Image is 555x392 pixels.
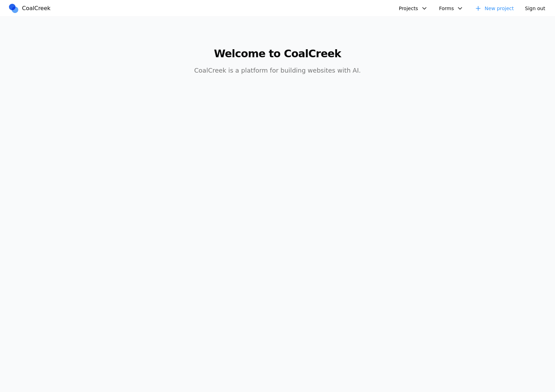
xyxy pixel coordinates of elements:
[144,66,412,75] p: CoalCreek is a platform for building websites with AI.
[395,3,432,14] button: Projects
[22,4,51,13] span: CoalCreek
[8,3,53,14] a: CoalCreek
[470,3,518,14] a: New project
[435,3,468,14] button: Forms
[521,3,549,14] button: Sign out
[144,47,412,60] h1: Welcome to CoalCreek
